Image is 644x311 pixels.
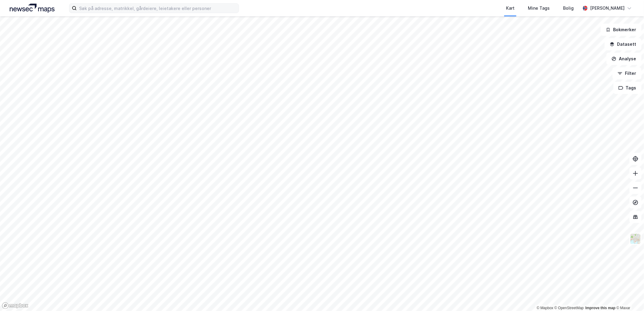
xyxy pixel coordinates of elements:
[614,282,644,311] iframe: Chat Widget
[601,24,642,36] button: Bokmerker
[537,306,553,310] a: Mapbox
[605,38,642,50] button: Datasett
[612,67,642,79] button: Filter
[606,53,642,65] button: Analyse
[630,233,641,245] img: Z
[506,5,515,12] div: Kart
[10,4,55,13] img: logo.a4113a55bc3d86da70a041830d287a7e.svg
[585,306,615,310] a: Improve this map
[2,302,29,309] a: Mapbox homepage
[590,5,625,12] div: [PERSON_NAME]
[77,4,239,13] input: Søk på adresse, matrikkel, gårdeiere, leietakere eller personer
[613,82,642,94] button: Tags
[528,5,550,12] div: Mine Tags
[555,306,584,310] a: OpenStreetMap
[563,5,574,12] div: Bolig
